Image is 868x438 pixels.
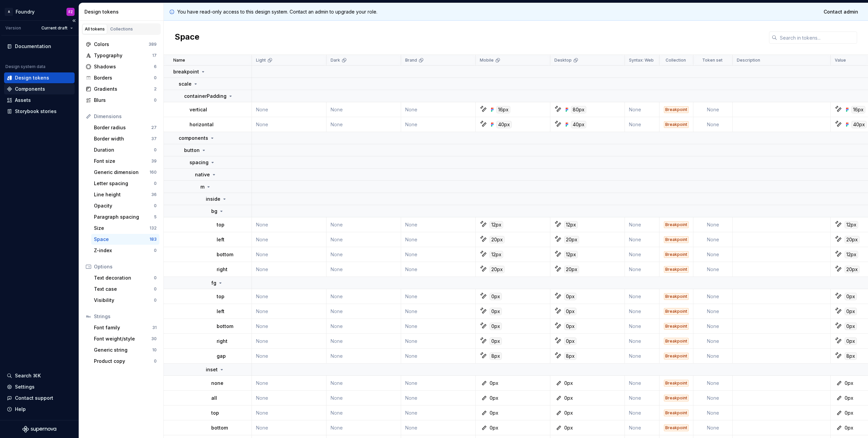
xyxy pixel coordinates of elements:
[41,25,67,31] span: Current draft
[327,391,401,406] td: None
[252,232,327,247] td: None
[327,117,401,132] td: None
[693,304,733,319] td: None
[94,313,157,320] div: Strings
[150,170,157,175] div: 160
[327,420,401,435] td: None
[564,352,576,360] div: 8px
[94,86,154,92] div: Gradients
[217,251,233,258] p: bottom
[252,304,327,319] td: None
[211,424,228,431] p: bottom
[252,376,327,391] td: None
[625,334,659,349] td: None
[629,58,654,63] p: Syntax: Web
[845,293,857,300] div: 0px
[94,158,151,165] div: Font size
[184,93,226,100] p: containerPadding
[195,171,210,178] p: native
[737,58,760,63] p: Description
[490,380,498,387] div: 0px
[94,97,154,104] div: Blurs
[152,325,157,330] div: 31
[83,84,159,94] a: Gradients2
[91,284,159,294] a: Text case0
[15,108,57,115] div: Storybook stories
[256,58,266,63] p: Light
[702,58,723,63] p: Token set
[91,295,159,306] a: Visibility0
[154,86,157,92] div: 2
[94,74,154,81] div: Borders
[94,202,154,209] div: Opacity
[173,68,199,75] p: breakpoint
[152,347,157,353] div: 10
[490,266,505,273] div: 20px
[68,9,73,15] div: FZ
[490,410,498,416] div: 0px
[200,183,204,190] p: m
[564,308,576,315] div: 0px
[94,135,151,142] div: Border width
[154,97,157,103] div: 0
[217,338,228,345] p: right
[4,404,75,415] button: Help
[211,280,216,286] p: fg
[154,203,157,209] div: 0
[84,8,161,15] div: Design tokens
[564,337,576,345] div: 0px
[15,97,31,104] div: Assets
[496,106,510,113] div: 16px
[94,358,154,365] div: Product copy
[151,136,157,141] div: 37
[94,297,154,304] div: Visibility
[91,356,159,367] a: Product copy0
[154,275,157,281] div: 0
[217,323,233,330] p: bottom
[564,424,573,431] div: 0px
[664,221,689,228] div: Breakpoint
[564,293,576,300] div: 0px
[401,289,476,304] td: None
[490,236,505,243] div: 20px
[5,8,13,16] div: A
[664,236,689,243] div: Breakpoint
[490,424,498,431] div: 0px
[664,106,689,113] div: Breakpoint
[94,263,157,270] div: Options
[845,236,860,243] div: 20px
[85,26,105,32] div: All tokens
[94,324,152,331] div: Font family
[554,58,572,63] p: Desktop
[110,26,133,32] div: Collections
[15,74,49,81] div: Design tokens
[94,147,154,153] div: Duration
[401,232,476,247] td: None
[5,25,21,31] div: Version
[22,426,56,433] svg: Supernova Logo
[91,122,159,133] a: Border radius27
[405,58,417,63] p: Brand
[154,214,157,220] div: 5
[625,304,659,319] td: None
[625,376,659,391] td: None
[693,262,733,277] td: None
[564,221,578,228] div: 12px
[401,420,476,435] td: None
[154,181,157,186] div: 0
[625,117,659,132] td: None
[845,323,857,330] div: 0px
[15,395,53,401] div: Contact support
[154,298,157,303] div: 0
[94,286,154,292] div: Text case
[154,358,157,364] div: 0
[94,41,149,48] div: Colors
[401,376,476,391] td: None
[94,52,152,59] div: Typography
[845,308,857,315] div: 0px
[327,406,401,420] td: None
[69,16,79,25] button: Collapse sidebar
[625,289,659,304] td: None
[664,338,689,345] div: Breakpoint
